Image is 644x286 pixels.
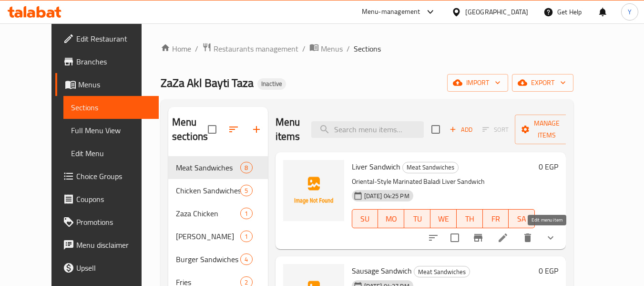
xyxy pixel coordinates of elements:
[161,43,191,54] a: Home
[404,209,430,228] button: TU
[476,122,515,137] span: Select section first
[447,74,508,92] button: import
[176,185,240,196] span: Chicken Sandwiches
[176,162,240,173] span: Meat Sandwiches
[539,160,558,173] h6: 0 EGP
[321,43,343,54] span: Menus
[176,231,240,242] span: [PERSON_NAME]
[78,79,152,90] span: Menus
[276,115,300,144] h2: Menu items
[176,231,240,242] div: Zaza Burger
[467,226,490,249] button: Branch-specific-item
[76,216,152,228] span: Promotions
[520,77,566,89] span: export
[403,162,458,173] span: Meat Sandwiches
[414,266,470,277] div: Meat Sandwiches
[257,80,286,88] span: Inactive
[241,186,252,195] span: 5
[161,72,254,94] span: ZaZa Akl Bayti Taza
[465,7,528,17] div: [GEOGRAPHIC_DATA]
[168,225,268,248] div: [PERSON_NAME]1
[522,117,571,141] span: Manage items
[240,162,252,173] div: items
[172,115,208,144] h2: Menu sections
[430,209,457,228] button: WE
[240,208,252,219] div: items
[302,43,306,54] li: /
[161,42,573,55] nav: breadcrumb
[434,212,453,226] span: WE
[76,56,152,67] span: Branches
[539,264,558,277] h6: 0 EGP
[55,188,159,211] a: Coupons
[356,212,375,226] span: SU
[360,191,413,201] span: [DATE] 04:25 PM
[76,239,152,251] span: Menu disclaimer
[257,78,286,90] div: Inactive
[516,226,539,249] button: delete
[240,231,252,242] div: items
[539,226,562,249] button: show more
[422,226,445,249] button: sort-choices
[55,165,159,188] a: Choice Groups
[509,209,535,228] button: SA
[76,33,152,44] span: Edit Restaurant
[76,262,152,274] span: Upsell
[457,209,483,228] button: TH
[240,254,252,265] div: items
[63,96,159,119] a: Sections
[446,122,476,137] button: Add
[168,202,268,225] div: Zaza Chicken1
[55,211,159,233] a: Promotions
[414,266,470,277] span: Meat Sandwiches
[168,156,268,179] div: Meat Sandwiches8
[241,209,252,218] span: 1
[628,7,632,17] span: Y
[55,50,159,73] a: Branches
[195,43,198,54] li: /
[354,43,381,54] span: Sections
[71,148,152,159] span: Edit Menu
[240,185,252,196] div: items
[515,115,579,144] button: Manage items
[483,209,509,228] button: FR
[352,264,412,278] span: Sausage Sandwich
[241,255,252,264] span: 4
[71,125,152,136] span: Full Menu View
[512,212,531,226] span: SA
[176,208,240,219] span: Zaza Chicken
[408,212,427,226] span: TU
[378,209,404,228] button: MO
[446,122,476,137] span: Add item
[448,124,474,135] span: Add
[55,73,159,96] a: Menus
[76,170,152,182] span: Choice Groups
[168,179,268,202] div: Chicken Sandwiches5
[545,232,556,244] svg: Show Choices
[460,212,479,226] span: TH
[63,119,159,142] a: Full Menu View
[222,118,245,141] span: Sort sections
[71,102,152,113] span: Sections
[168,248,268,271] div: Burger Sandwiches4
[352,209,378,228] button: SU
[309,42,343,55] a: Menus
[512,74,573,92] button: export
[352,176,535,188] p: Oriental-Style Marinated Baladi Liver Sandwich
[455,77,501,89] span: import
[241,163,252,172] span: 8
[55,256,159,279] a: Upsell
[55,27,159,50] a: Edit Restaurant
[202,119,222,139] span: Select all sections
[283,160,344,221] img: Liver Sandwich
[76,193,152,205] span: Coupons
[176,254,240,265] span: Burger Sandwiches
[55,233,159,256] a: Menu disclaimer
[487,212,505,226] span: FR
[352,159,400,174] span: Liver Sandwich
[63,142,159,165] a: Edit Menu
